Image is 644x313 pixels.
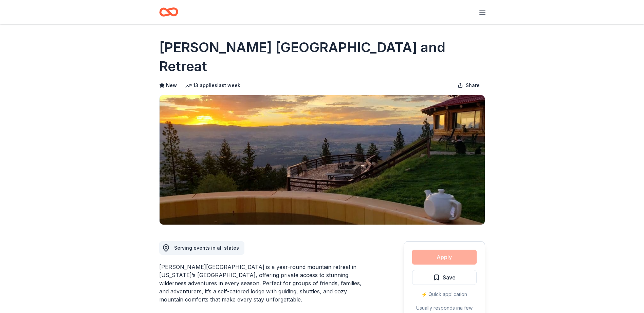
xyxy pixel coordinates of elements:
h1: [PERSON_NAME] [GEOGRAPHIC_DATA] and Retreat [159,38,485,76]
div: 13 applies last week [185,81,240,89]
div: ⚡️ Quick application [412,290,477,298]
button: Save [412,270,477,285]
a: Home [159,4,178,20]
span: New [166,81,177,89]
div: [PERSON_NAME][GEOGRAPHIC_DATA] is a year-round mountain retreat in [US_STATE]’s [GEOGRAPHIC_DATA]... [159,263,371,304]
button: Share [452,79,485,92]
img: Image for Downing Mountain Lodge and Retreat [160,95,485,225]
span: Save [443,273,456,282]
span: Serving events in all states [174,245,239,251]
span: Share [466,81,480,89]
